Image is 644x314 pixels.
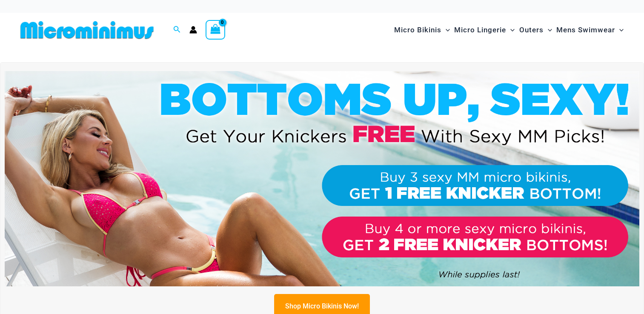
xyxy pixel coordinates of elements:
a: Micro LingerieMenu ToggleMenu Toggle [452,17,517,43]
span: Menu Toggle [615,19,624,41]
a: Mens SwimwearMenu ToggleMenu Toggle [554,17,626,43]
a: View Shopping Cart, empty [206,20,225,40]
span: Menu Toggle [441,19,450,41]
span: Micro Bikinis [394,19,441,41]
span: Outers [519,19,544,41]
span: Mens Swimwear [556,19,615,41]
a: OutersMenu ToggleMenu Toggle [517,17,554,43]
a: Micro BikinisMenu ToggleMenu Toggle [392,17,452,43]
img: Buy 3 or 4 Bikinis Get Free Knicker Promo [5,71,639,287]
span: Menu Toggle [506,19,515,41]
span: Micro Lingerie [454,19,506,41]
a: Search icon link [173,25,181,35]
span: Menu Toggle [544,19,552,41]
nav: Site Navigation [391,16,627,44]
img: MM SHOP LOGO FLAT [17,20,157,40]
a: Account icon link [189,26,197,34]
